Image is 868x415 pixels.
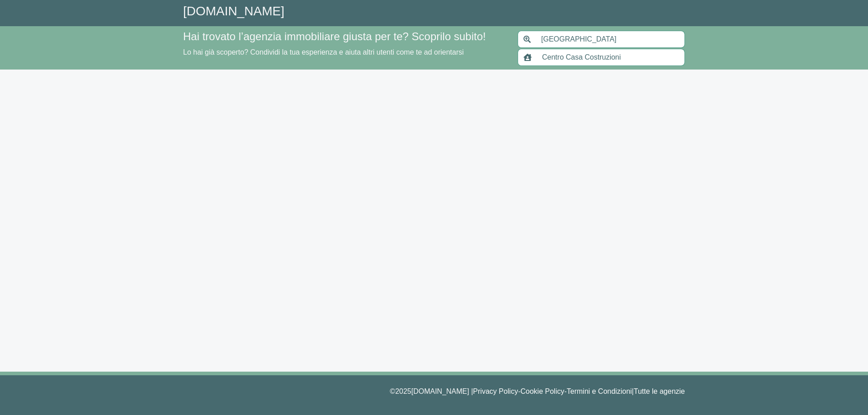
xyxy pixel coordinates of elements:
[183,4,284,18] a: [DOMAIN_NAME]
[567,387,632,395] a: Termini e Condizioni
[473,387,518,395] a: Privacy Policy
[183,386,685,397] p: © 2025 [DOMAIN_NAME] | - - |
[634,387,685,395] a: Tutte le agenzie
[183,30,507,43] h4: Hai trovato l’agenzia immobiliare giusta per te? Scoprilo subito!
[520,387,564,395] a: Cookie Policy
[536,31,685,48] input: Inserisci area di ricerca (Comune o Provincia)
[183,47,507,58] p: Lo hai già scoperto? Condividi la tua esperienza e aiuta altri utenti come te ad orientarsi
[537,49,685,66] input: Inserisci nome agenzia immobiliare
